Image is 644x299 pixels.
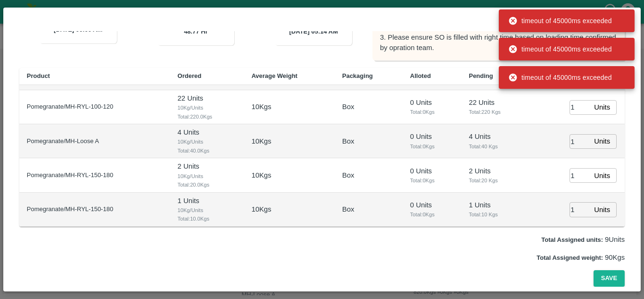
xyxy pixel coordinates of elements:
p: 4 Units [178,127,237,137]
div: timeout of 45000ms exceeded [508,12,612,29]
p: 9 Units [541,234,625,245]
span: Total: 40 Kgs [469,142,523,151]
label: Total Assigned units: [541,236,603,243]
p: 10 Kgs [251,136,271,146]
span: Total: 220.0 Kgs [178,112,237,121]
p: 22 Units [469,97,523,108]
p: 3. Please ensure SO is filled with right time based on loading time confirmed by opration team. [380,32,617,53]
input: 0 [570,100,590,115]
p: Box [342,170,355,180]
td: Pomegranate/MH-RYL-150-180 [19,193,170,227]
span: Total: 20 Kgs [469,176,523,185]
p: 0 Units [410,166,454,176]
span: 10 Kg/Units [178,206,237,214]
p: Units [594,171,610,181]
p: 2 Units [178,161,237,171]
b: Average Weight [251,72,297,79]
p: 90 Kgs [537,252,625,263]
p: 10 Kgs [251,204,271,214]
input: 0 [570,168,590,183]
span: Total: 0 Kgs [410,176,454,185]
label: Total Assigned weight: [537,254,603,261]
b: Packaging [342,72,373,79]
p: 22 Units [178,93,237,103]
p: 10 Kgs [251,102,271,112]
span: Total: 0 Kgs [410,210,454,219]
p: 0 Units [410,97,454,108]
span: 10 Kg/Units [178,137,237,146]
input: 0 [570,202,590,217]
p: 1 Units [178,196,237,206]
p: 2 Units [469,166,523,176]
span: Total: 0 Kgs [410,142,454,151]
button: Save [594,270,625,287]
span: 10 Kg/Units [178,172,237,180]
p: Units [594,205,610,215]
b: Product [27,72,50,79]
span: Total: 10.0 Kgs [178,214,237,223]
input: 0 [570,134,590,149]
div: timeout of 45000ms exceeded [508,41,612,58]
b: Alloted [410,72,431,79]
span: Total: 40.0 Kgs [178,146,237,155]
p: Box [342,102,355,112]
p: Units [594,136,610,146]
p: Box [342,136,355,146]
p: 10 Kgs [251,170,271,180]
p: 0 Units [410,131,454,142]
td: Pomegranate/MH-Loose A [19,124,170,158]
td: Pomegranate/MH-RYL-150-180 [19,158,170,192]
b: Pending [469,72,493,79]
span: Total: 20.0 Kgs [178,180,237,189]
p: Box [342,204,355,214]
span: Total: 220 Kgs [469,108,523,116]
p: Units [594,102,610,112]
p: 0 Units [410,200,454,210]
div: timeout of 45000ms exceeded [508,69,612,86]
td: Pomegranate/MH-RYL-100-120 [19,90,170,124]
span: Total: 0 Kgs [410,108,454,116]
p: 4 Units [469,131,523,142]
p: 1 Units [469,200,523,210]
b: Ordered [178,72,202,79]
span: Total: 10 Kgs [469,210,523,219]
span: 10 Kg/Units [178,103,237,112]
